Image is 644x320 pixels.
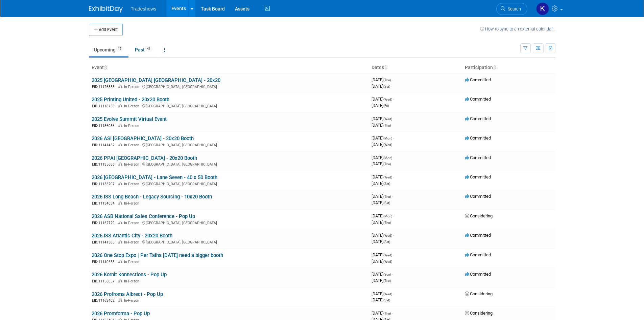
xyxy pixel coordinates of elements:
div: [GEOGRAPHIC_DATA], [GEOGRAPHIC_DATA] [92,220,366,226]
a: Sort by Participation Type [493,65,496,70]
span: [DATE] [372,272,393,277]
span: In-Person [124,182,141,186]
span: In-Person [124,260,141,264]
span: Committed [465,233,491,238]
img: In-Person Event [118,240,122,243]
span: - [392,77,393,82]
span: - [393,135,394,141]
img: In-Person Event [118,279,122,282]
span: (Wed) [383,253,392,257]
span: Considering [465,291,493,296]
span: - [393,155,394,160]
span: - [393,291,394,296]
span: Committed [465,116,491,121]
span: (Sat) [383,182,390,186]
span: [DATE] [372,84,390,89]
span: - [393,97,394,102]
span: (Mon) [383,156,392,160]
span: In-Person [124,298,141,303]
span: - [392,272,393,277]
span: [DATE] [372,278,391,283]
span: Tradeshows [131,6,157,12]
span: Committed [465,252,491,257]
span: 17 [116,46,123,51]
span: [DATE] [372,291,394,296]
span: Committed [465,97,491,102]
span: [DATE] [372,194,393,199]
span: [DATE] [372,77,393,82]
span: Committed [465,135,491,141]
span: (Tue) [383,279,391,283]
span: [DATE] [372,142,392,147]
span: Considering [465,213,493,218]
span: Committed [465,174,491,179]
span: (Sun) [383,273,391,276]
span: (Wed) [383,98,392,101]
img: In-Person Event [118,85,122,88]
span: [DATE] [372,155,394,160]
span: [DATE] [372,233,394,238]
span: In-Person [124,124,141,128]
a: 2026 Kornit Konnections - Pop Up [92,272,167,278]
span: EID: 11156057 [92,279,117,283]
span: EID: 11140658 [92,260,117,264]
span: [DATE] [372,97,394,102]
span: (Sat) [383,201,390,205]
a: Past41 [130,43,158,56]
a: 2025 [GEOGRAPHIC_DATA] [GEOGRAPHIC_DATA] - 20x20 [92,77,220,83]
span: (Thu) [383,312,391,315]
span: EID: 11162729 [92,221,117,225]
img: In-Person Event [118,143,122,146]
span: EID: 11136207 [92,182,117,186]
span: (Wed) [383,175,392,179]
img: In-Person Event [118,260,122,263]
span: (Thu) [383,221,391,225]
span: - [393,233,394,238]
span: (Wed) [383,260,392,263]
span: In-Person [124,221,141,225]
span: [DATE] [372,123,391,128]
button: Add Event [89,24,123,36]
a: 2026 Promforma - Pop Up [92,311,150,317]
span: - [393,116,394,121]
span: - [393,213,394,218]
div: [GEOGRAPHIC_DATA], [GEOGRAPHIC_DATA] [92,161,366,167]
div: [GEOGRAPHIC_DATA], [GEOGRAPHIC_DATA] [92,142,366,148]
a: 2026 ISS Long Beach - Legacy Sourcing - 10x20 Booth [92,194,212,200]
span: EID: 11156056 [92,124,117,128]
span: [DATE] [372,297,390,302]
a: 2025 Evolve Summit Virtual Event [92,116,167,122]
span: EID: 11134634 [92,201,117,205]
span: EID: 11163402 [92,299,117,302]
span: In-Person [124,162,141,167]
span: In-Person [124,240,141,244]
span: - [393,252,394,257]
span: [DATE] [372,103,389,108]
div: [GEOGRAPHIC_DATA], [GEOGRAPHIC_DATA] [92,239,366,245]
img: In-Person Event [118,124,122,127]
a: Sort by Start Date [384,65,387,70]
span: Committed [465,194,491,199]
span: (Sat) [383,240,390,244]
span: In-Person [124,201,141,206]
span: - [392,194,393,199]
th: Participation [462,62,555,73]
span: (Wed) [383,234,392,237]
a: 2026 Profroma Albrect - Pop Up [92,291,163,297]
span: [DATE] [372,200,390,205]
span: EID: 11118738 [92,104,117,108]
span: - [392,311,393,316]
a: How to sync to an external calendar... [480,26,555,31]
span: (Fri) [383,104,389,108]
a: 2025 Printing United - 20x20 Booth [92,97,169,103]
img: In-Person Event [118,298,122,302]
img: In-Person Event [118,104,122,107]
span: [DATE] [372,116,394,121]
a: 2026 ISS Atlantic City - 20x20 Booth [92,233,172,239]
span: [DATE] [372,161,391,166]
a: Search [496,3,527,15]
span: (Thu) [383,162,391,166]
span: Search [505,6,521,12]
span: Committed [465,272,491,277]
span: (Mon) [383,136,392,140]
